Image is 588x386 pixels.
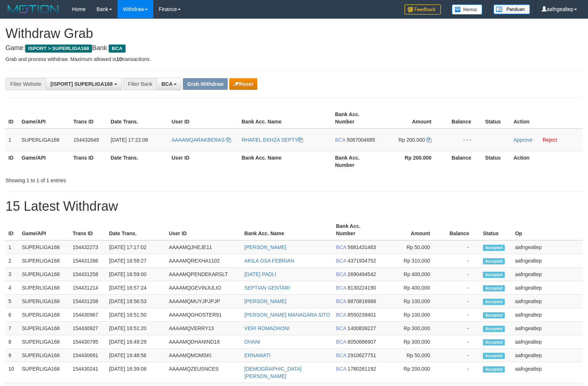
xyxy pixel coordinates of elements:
td: - [441,268,480,281]
span: BCA [335,137,345,143]
td: SUPERLIGA168 [19,129,70,151]
td: Rp 310,000 [382,254,441,268]
span: [DATE] 17:22:08 [111,137,148,143]
td: AAAAMQZEUSNCES [166,362,242,383]
td: SUPERLIGA168 [19,362,70,383]
p: Grab and process withdraw. Maximum allowed is transactions. [5,56,583,63]
td: aafngealtep [512,254,583,268]
td: - [441,254,480,268]
button: Reset [229,78,257,90]
td: [DATE] 16:51:20 [106,322,166,335]
span: BCA [336,298,346,304]
td: SUPERLIGA168 [19,349,70,362]
th: Trans ID [70,108,108,129]
td: AAAAMQREXHA1102 [166,254,242,268]
button: BCA [157,78,181,90]
td: Rp 50,000 [382,349,441,362]
button: [ISPORT] SUPERLIGA168 [46,78,122,90]
th: Action [511,151,583,172]
td: SUPERLIGA168 [19,322,70,335]
span: Copy 5681431463 to clipboard [347,244,376,250]
span: Copy 8130224190 to clipboard [347,285,376,291]
th: Date Trans. [108,108,169,129]
td: [DATE] 16:57:24 [106,281,166,295]
img: Button%20Memo.svg [452,4,483,15]
td: 5 [5,295,19,308]
td: Rp 400,000 [382,268,441,281]
td: [DATE] 16:56:53 [106,295,166,308]
td: aafngealtep [512,349,583,362]
span: Rp 200.000 [399,137,425,143]
td: 154431208 [70,295,106,308]
td: [DATE] 16:39:08 [106,362,166,383]
td: 154430795 [70,335,106,349]
td: 1 [5,129,19,151]
td: - [441,349,480,362]
td: Rp 300,000 [382,335,441,349]
td: - [441,335,480,349]
td: AAAAMQPENDEKARSLT [166,268,242,281]
th: Status [480,219,512,240]
th: ID [5,108,19,129]
td: aafngealtep [512,322,583,335]
a: [DEMOGRAPHIC_DATA][PERSON_NAME] [245,366,302,379]
td: 154430691 [70,349,106,362]
td: SUPERLIGA168 [19,268,70,281]
th: Date Trans. [108,151,169,172]
td: [DATE] 16:59:00 [106,268,166,281]
span: Copy 1780261192 to clipboard [347,366,376,372]
span: Accepted [483,245,505,251]
td: 154431258 [70,268,106,281]
a: Reject [542,137,557,143]
span: BCA [336,244,346,250]
a: [PERSON_NAME] [245,244,287,250]
th: Bank Acc. Number [333,219,382,240]
div: Filter Bank [123,78,157,90]
td: Rp 50,000 [382,240,441,254]
div: Filter Website [5,78,46,90]
h1: 15 Latest Withdraw [5,199,583,214]
span: 154432649 [73,137,99,143]
td: 2 [5,254,19,268]
a: [DATE] PADLI [245,271,276,277]
td: aafngealtep [512,308,583,322]
td: 154431266 [70,254,106,268]
td: Rp 200,000 [382,362,441,383]
div: Showing 1 to 1 of 1 entries [5,174,239,184]
td: AAAAMQGEVINJULIO [166,281,242,295]
td: aafngealtep [512,295,583,308]
td: - [441,281,480,295]
span: Copy 8870816988 to clipboard [347,298,376,304]
span: Accepted [483,312,505,318]
td: 1 [5,240,19,254]
td: SUPERLIGA168 [19,335,70,349]
th: Trans ID [70,219,106,240]
td: SUPERLIGA168 [19,295,70,308]
th: Game/API [19,151,70,172]
a: VERI ROMADHONI [245,325,290,331]
td: SUPERLIGA168 [19,308,70,322]
th: ID [5,151,19,172]
span: Copy 2690494542 to clipboard [347,271,376,277]
img: MOTION_logo.png [5,4,61,15]
td: [DATE] 16:59:27 [106,254,166,268]
td: Rp 100,000 [382,295,441,308]
span: BCA [336,258,346,264]
td: 9 [5,349,19,362]
th: Balance [442,108,482,129]
strong: 10 [116,56,122,62]
th: Status [482,151,511,172]
a: RHAFEL EKHZA SEPTY [242,137,303,143]
a: ERNAWATI [245,352,271,358]
td: aafngealtep [512,240,583,254]
span: [ISPORT] SUPERLIGA168 [50,81,112,87]
th: User ID [169,151,239,172]
span: Accepted [483,326,505,332]
th: Rp 200.000 [383,151,442,172]
span: ISPORT > SUPERLIGA168 [25,45,92,53]
td: SUPERLIGA168 [19,281,70,295]
span: BCA [336,339,346,345]
th: Bank Acc. Name [239,151,332,172]
td: AAAAMQVERRY13 [166,322,242,335]
th: Date Trans. [106,219,166,240]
